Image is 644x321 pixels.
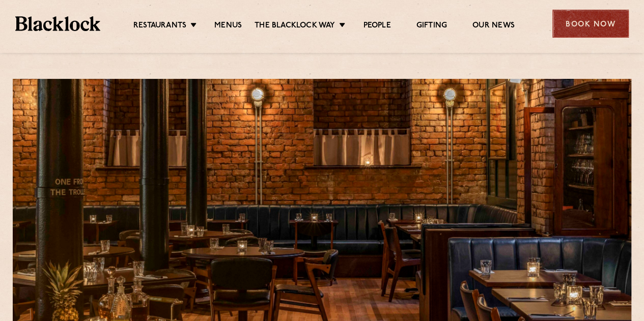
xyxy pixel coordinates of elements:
[552,10,629,38] div: Book Now
[416,21,447,32] a: Gifting
[133,21,186,32] a: Restaurants
[255,21,335,32] a: The Blacklock Way
[472,21,515,32] a: Our News
[214,21,242,32] a: Menus
[15,16,100,31] img: BL_Textured_Logo-footer-cropped.svg
[363,21,390,32] a: People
